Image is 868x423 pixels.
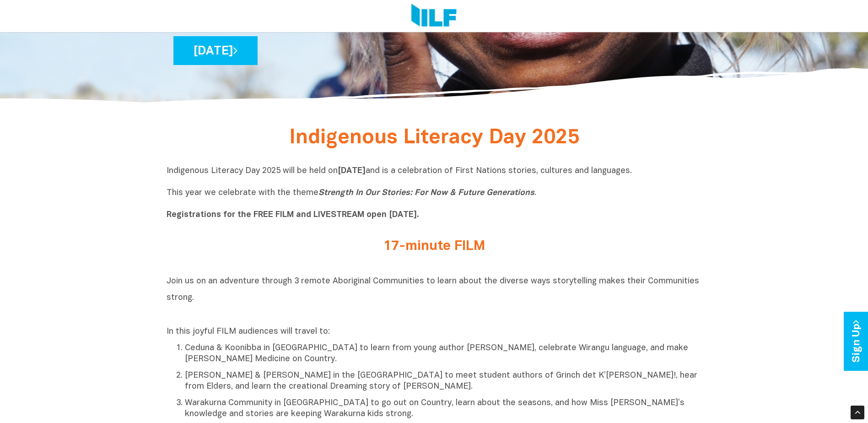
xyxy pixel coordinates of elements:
p: Ceduna & Koonibba in [GEOGRAPHIC_DATA] to learn from young author [PERSON_NAME], celebrate Wirang... [185,343,702,365]
div: Scroll Back to Top [851,406,864,419]
span: Indigenous Literacy Day 2025 [289,129,579,147]
p: [PERSON_NAME] & [PERSON_NAME] in the [GEOGRAPHIC_DATA] to meet student authors of Grinch det K’[P... [185,370,702,392]
b: Registrations for the FREE FILM and LIVESTREAM open [DATE]. [167,211,419,219]
img: Logo [411,4,457,28]
span: Join us on an adventure through 3 remote Aboriginal Communities to learn about the diverse ways s... [167,277,699,302]
a: [DATE] [173,36,258,65]
b: [DATE] [338,167,366,175]
p: Warakurna Community in [GEOGRAPHIC_DATA] to go out on Country, learn about the seasons, and how M... [185,398,702,420]
p: Indigenous Literacy Day 2025 will be held on and is a celebration of First Nations stories, cultu... [167,166,702,221]
p: In this joyful FILM audiences will travel to: [167,326,702,337]
i: Strength In Our Stories: For Now & Future Generations [318,189,534,197]
h2: 17-minute FILM [263,239,606,254]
